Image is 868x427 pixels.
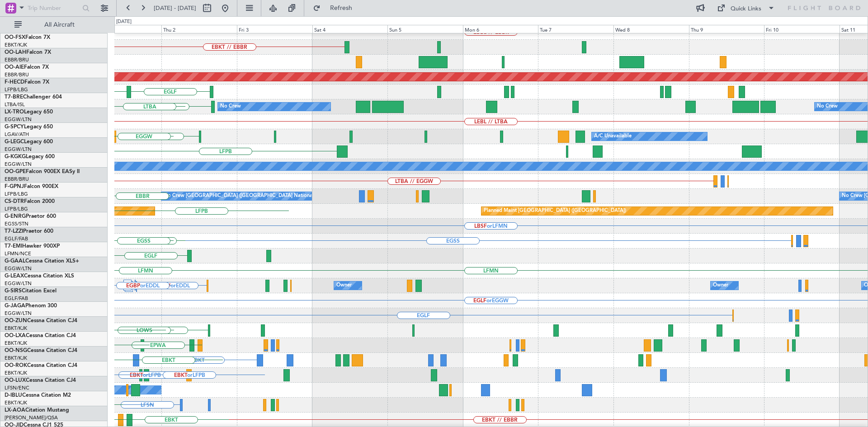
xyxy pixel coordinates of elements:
a: LGAV/ATH [5,131,29,138]
span: G-LEAX [5,273,24,279]
span: OO-LAH [5,50,26,55]
span: LX-TRO [5,109,24,115]
div: Sat 4 [312,25,388,33]
a: LFSN/ENC [5,385,29,391]
div: A/C Unavailable [594,130,632,143]
span: D-IBLU [5,393,22,398]
a: G-SPCYLegacy 650 [5,124,53,130]
div: Fri 3 [237,25,312,33]
span: OO-ROK [5,363,27,368]
a: EGGW/LTN [5,116,32,123]
a: EGLF/FAB [5,295,28,302]
div: Sun 5 [387,25,463,33]
a: EBKT/KJK [5,340,27,347]
a: EBKT/KJK [5,399,27,406]
span: OO-AIE [5,65,24,70]
a: EGGW/LTN [5,265,32,272]
a: EGGW/LTN [5,280,32,287]
a: T7-EMIHawker 900XP [5,244,60,249]
div: Wed 1 [86,25,162,33]
span: OO-NSG [5,348,27,353]
div: Owner [336,279,352,292]
div: Planned Maint [GEOGRAPHIC_DATA] ([GEOGRAPHIC_DATA]) [484,204,626,218]
span: T7-EMI [5,244,22,249]
span: OO-LXA [5,333,26,338]
a: EBKT/KJK [5,355,27,361]
input: Trip Number [28,1,80,15]
a: LX-TROLegacy 650 [5,109,53,115]
button: Quick Links [712,1,779,15]
a: OO-ZUNCessna Citation CJ4 [5,318,77,324]
a: EBBR/BRU [5,56,29,63]
a: EBKT/KJK [5,42,27,48]
a: LFPB/LBG [5,206,28,212]
span: [DATE] - [DATE] [154,4,196,12]
span: G-GAAL [5,258,25,264]
span: G-SIRS [5,288,22,294]
div: Fri 10 [764,25,840,33]
a: F-HECDFalcon 7X [5,80,49,85]
span: G-KGKG [5,154,26,160]
div: Thu 2 [161,25,237,33]
a: F-GPNJFalcon 900EX [5,184,58,189]
div: No Crew [817,100,838,113]
a: G-LEGCLegacy 600 [5,139,53,145]
span: G-ENRG [5,214,26,219]
a: G-GAALCessna Citation XLS+ [5,258,79,264]
a: OO-AIEFalcon 7X [5,65,49,70]
a: EGGW/LTN [5,146,32,153]
a: OO-GPEFalcon 900EX EASy II [5,169,80,174]
div: Tue 7 [538,25,613,33]
a: G-LEAXCessna Citation XLS [5,273,74,279]
div: Thu 9 [689,25,764,33]
a: CS-DTRFalcon 2000 [5,199,55,204]
a: OO-LXACessna Citation CJ4 [5,333,76,338]
a: LX-AOACitation Mustang [5,408,69,413]
a: LFPB/LBG [5,86,28,93]
a: EGLF/FAB [5,235,28,242]
button: Refresh [309,1,363,15]
div: Mon 6 [463,25,538,33]
div: Owner [713,279,728,292]
a: LFPB/LBG [5,191,28,197]
a: D-IBLUCessna Citation M2 [5,393,71,398]
span: All Aircraft [24,22,95,28]
a: LFMN/NCE [5,250,31,257]
a: OO-ROKCessna Citation CJ4 [5,363,77,368]
a: OO-LUXCessna Citation CJ4 [5,378,76,383]
a: LTBA/ISL [5,101,25,108]
a: T7-BREChallenger 604 [5,94,62,100]
a: [PERSON_NAME]/QSA [5,414,58,421]
span: Refresh [322,5,360,11]
span: OO-LUX [5,378,26,383]
a: OO-FSXFalcon 7X [5,35,50,40]
a: EGGW/LTN [5,310,32,317]
a: EGGW/LTN [5,161,32,168]
span: T7-BRE [5,94,23,100]
span: F-HECD [5,80,24,85]
a: G-ENRGPraetor 600 [5,214,56,219]
span: CS-DTR [5,199,24,204]
a: EBKT/KJK [5,370,27,376]
span: G-JAGA [5,303,25,309]
span: OO-FSX [5,35,25,40]
span: LX-AOA [5,408,25,413]
a: OO-LAHFalcon 7X [5,50,51,55]
a: T7-LZZIPraetor 600 [5,229,53,234]
a: G-KGKGLegacy 600 [5,154,55,160]
a: EBKT/KJK [5,325,27,332]
span: T7-LZZI [5,229,23,234]
span: G-LEGC [5,139,24,145]
span: OO-GPE [5,169,26,174]
div: [DATE] [116,18,132,26]
div: No Crew [GEOGRAPHIC_DATA] ([GEOGRAPHIC_DATA] National) [164,189,315,203]
div: No Crew [220,100,241,113]
span: F-GPNJ [5,184,24,189]
a: OO-NSGCessna Citation CJ4 [5,348,77,353]
span: OO-ZUN [5,318,27,324]
div: Quick Links [731,5,761,14]
span: G-SPCY [5,124,24,130]
a: EBBR/BRU [5,176,29,183]
button: All Aircraft [10,18,98,32]
a: EBBR/BRU [5,71,29,78]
